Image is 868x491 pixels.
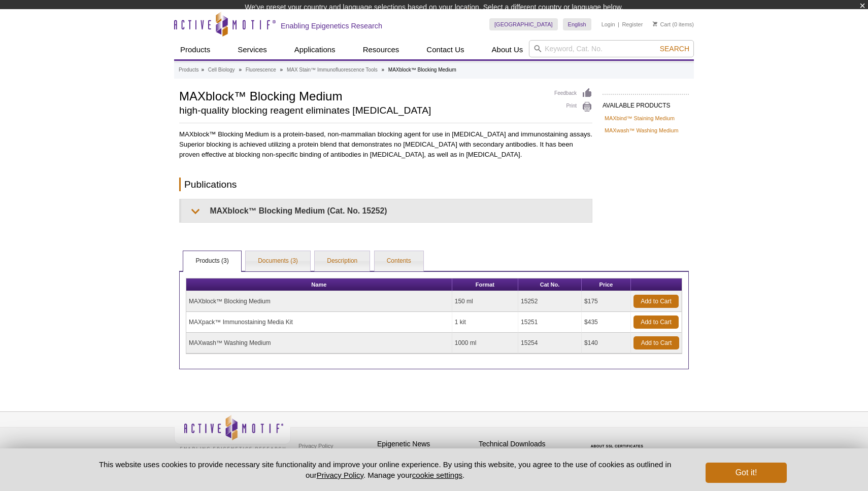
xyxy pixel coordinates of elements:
[288,40,342,59] a: Applications
[317,471,363,479] a: Privacy Policy
[179,106,544,115] h2: high-quality blocking reagent eliminates [MEDICAL_DATA]
[563,18,591,30] a: English
[452,278,518,291] th: Format
[381,67,384,73] li: »
[653,18,694,30] li: (0 items)
[186,312,452,333] td: MAXpack™ Immunostaining Media Kit
[375,251,423,271] a: Contents
[603,94,689,112] h2: AVAILABLE PRODUCTS
[183,251,241,271] a: Products (3)
[518,312,582,333] td: 15251
[281,21,382,30] h2: Enabling Epigenetics Research
[296,438,336,453] a: Privacy Policy
[582,312,631,333] td: $435
[582,278,631,291] th: Price
[518,278,582,291] th: Cat No.
[633,336,679,349] a: Add to Cart
[179,65,198,75] a: Products
[582,333,631,354] td: $140
[618,18,619,30] li: |
[246,251,310,271] a: Documents (3)
[452,333,518,354] td: 1000 ml
[602,21,615,28] a: Login
[186,291,452,312] td: MAXblock™ Blocking Medium
[246,65,276,75] a: Fluorescence
[518,291,582,312] td: 15252
[357,40,406,59] a: Resources
[452,312,518,333] td: 1 kit
[452,291,518,312] td: 150 ml
[179,88,544,103] h1: MAXblock™ Blocking Medium
[174,412,291,453] img: Active Motif,
[660,45,689,53] span: Search
[388,67,456,73] li: MAXblock™ Blocking Medium
[653,21,657,26] img: Your Cart
[633,295,679,308] a: Add to Cart
[181,199,592,222] summary: MAXblock™ Blocking Medium (Cat. No. 15252)
[591,444,644,448] a: ABOUT SSL CERTIFICATES
[315,251,370,271] a: Description
[186,278,452,291] th: Name
[239,67,242,73] li: »
[706,463,787,483] button: Got it!
[412,471,462,479] button: cookie settings
[280,67,283,73] li: »
[179,178,592,191] h2: Publications
[605,126,678,135] a: MAXwash™ Washing Medium
[489,18,558,30] a: [GEOGRAPHIC_DATA]
[622,21,643,28] a: Register
[186,333,452,354] td: MAXwash™ Washing Medium
[653,21,671,28] a: Cart
[582,291,631,312] td: $175
[377,440,474,448] h4: Epigenetic News
[81,459,689,480] p: This website uses cookies to provide necessary site functionality and improve your online experie...
[518,333,582,354] td: 15254
[208,65,235,75] a: Cell Biology
[486,40,529,59] a: About Us
[179,129,592,160] p: MAXblock™ Blocking Medium is a protein-based, non-mammalian blocking agent for use in [MEDICAL_DA...
[201,67,204,73] li: »
[554,88,592,99] a: Feedback
[633,315,679,329] a: Add to Cart
[479,440,575,448] h4: Technical Downloads
[231,40,273,59] a: Services
[580,430,656,452] table: Click to Verify - This site chose Symantec SSL for secure e-commerce and confidential communicati...
[420,40,470,59] a: Contact Us
[529,40,694,57] input: Keyword, Cat. No.
[605,114,675,123] a: MAXbind™ Staining Medium
[174,40,216,59] a: Products
[657,44,692,53] button: Search
[468,8,495,31] img: Change Here
[554,101,592,113] a: Print
[287,65,378,75] a: MAX Stain™ Immunofluorescence Tools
